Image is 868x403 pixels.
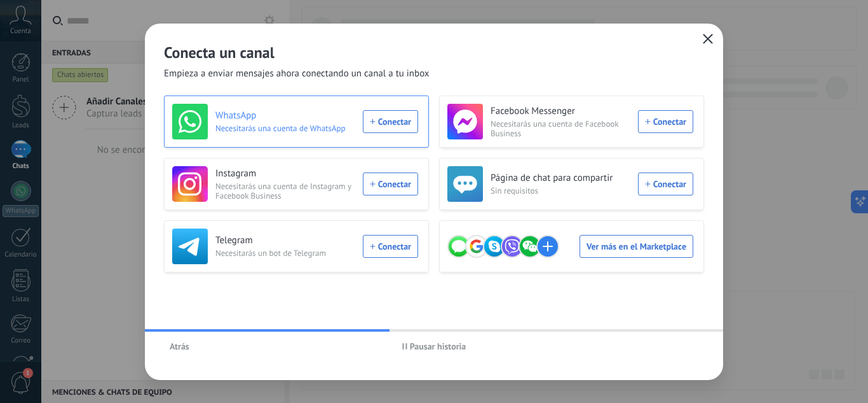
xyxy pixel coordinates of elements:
h3: WhatsApp [215,110,355,122]
h3: Página de chat para compartir [491,172,630,185]
span: Necesitarás una cuenta de Facebook Business [491,119,630,138]
span: Sin requisitos [491,186,630,195]
span: Necesitarás un bot de Telegram [215,248,355,258]
h3: Telegram [215,234,355,247]
span: Pausar historia [410,342,466,351]
span: Empieza a enviar mensajes ahora conectando un canal a tu inbox [164,67,430,80]
h3: Instagram [215,167,355,180]
h3: Facebook Messenger [491,105,630,118]
h2: Conecta un canal [164,43,704,62]
button: Atrás [164,337,195,356]
span: Necesitarás una cuenta de WhatsApp [215,124,355,133]
span: Atrás [170,342,189,351]
span: Necesitarás una cuenta de Instagram y Facebook Business [215,181,355,201]
button: Pausar historia [397,337,472,356]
